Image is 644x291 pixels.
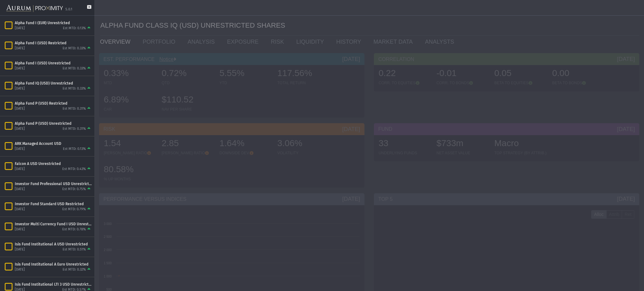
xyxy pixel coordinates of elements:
div: Est MTD: 0.75% [62,187,86,192]
div: MTD [104,80,155,85]
div: Est MTD: 0.31% [63,127,86,131]
div: [DATE] [342,195,360,203]
label: Attrib [606,210,622,219]
div: 6.89% [104,94,155,107]
div: [DATE] [15,66,25,71]
div: $733m [436,137,488,151]
div: [PERSON_NAME] RATIO [104,151,155,156]
div: [DATE] [617,195,635,203]
div: Est MTD: 0.13% [63,147,86,151]
div: PERFORMANCE VERSUS INDICES [99,193,364,205]
div: BETA TO EQUITIES [494,80,546,85]
div: [DATE] [617,55,635,63]
span: 0.33% [104,68,129,78]
div: NET ASSET VALUE [436,151,488,156]
div: TOTAL RETURN [277,80,329,85]
div: Isis Fund Institutional A USD Unrestricted [15,242,92,247]
div: Falcon A USD Unrestricted [15,161,92,166]
a: PORTFOLIO [138,36,183,48]
div: Alpha Fund IQ (USD) Unrestricted [15,81,92,86]
div: BETA TO BONDS [552,80,604,85]
div: [DATE] [15,227,25,232]
div: [DATE] [15,46,25,51]
div: Investor Fund Standard USD Restricted [15,201,92,206]
label: Ret [622,210,634,219]
div: [DATE] [15,167,25,172]
div: [DATE] [617,125,635,133]
div: Est MTD: 0.31% [63,107,86,111]
a: OVERVIEW [95,36,138,48]
div: Notice [155,56,176,63]
span: 0.22 [379,68,396,78]
text: 2 500 [104,235,112,239]
div: RISK [99,123,364,135]
div: 1.54 [104,137,155,151]
div: TOP STRATEGY (BY ATTRIB.) [494,151,547,156]
div: [DATE] [15,187,25,192]
label: Alloc [591,210,606,219]
div: YTD [219,80,271,85]
div: Alpha Fund P (USD) Restricted [15,101,92,106]
div: Investor Multi Currency Fund I USD Unrestricted [15,222,92,227]
div: CAR [104,107,155,112]
div: [DATE] [15,247,25,252]
div: 33 [379,137,430,151]
div: Est MTD: 0.33% [63,66,86,71]
div: DOWNSIDE DEV. [219,151,271,156]
div: [DATE] [15,267,25,272]
text: 1 500 [104,261,112,265]
div: Est MTD: 0.51% [63,247,86,252]
div: Alpha Fund P (USD) Unrestricted [15,121,92,126]
div: Macro [494,137,547,151]
div: 1.64% [219,137,271,151]
div: UNDERLYING FUNDS [379,151,430,156]
div: Alpha Fund I (USD) Restricted [15,41,92,46]
div: 5.0.1 [65,7,72,12]
div: [DATE] [15,127,25,131]
div: 0.05 [494,67,546,80]
span: 0.72% [162,68,186,78]
a: Notice [155,57,174,62]
div: Isis Fund Institutional A Euro Unrestricted [15,262,92,267]
div: Est MTD: 0.78% [62,227,86,232]
div: $110.52 [162,94,213,107]
div: [DATE] [342,55,360,63]
a: ANALYSTS [420,36,462,48]
div: [DATE] [342,125,360,133]
div: CORR. TO BONDS [436,80,488,85]
div: 5.55% [219,67,271,80]
a: EXPOSURE [222,36,266,48]
div: TOP 5 [374,193,639,205]
div: Alpha Fund I (USD) Unrestricted [15,61,92,66]
div: Est MTD: 0.13% [63,26,86,31]
div: FUND [374,123,639,135]
div: Isis Fund Institutional LTI 3 USD Unrestricted [15,282,92,287]
div: [DATE] [15,86,25,91]
div: NAV PER SHARE [162,107,213,112]
div: 0.00 [552,67,604,80]
div: 2.85 [162,137,213,151]
div: 3.06% [277,137,329,151]
div: Est MTD: 0.33% [63,46,86,51]
text: 3 000 [104,222,112,226]
div: VOLATILITY [277,151,329,156]
a: RISK [266,36,291,48]
div: Investor Fund Professional USD Unrestricted [15,181,92,186]
div: 117.56% [277,67,329,80]
div: % UP MONTHS [104,177,155,182]
a: LIQUIDITY [291,36,331,48]
div: -0.01 [436,67,488,80]
div: Est MTD: 0.32% [63,267,86,272]
a: HISTORY [331,36,369,48]
img: Aurum-Proximity%20white.svg [6,2,63,15]
div: Est MTD: 0.79% [62,207,86,212]
a: ANALYSIS [183,36,222,48]
div: 80.58% [104,163,155,177]
div: CORR. TO EQUITIES [379,80,430,85]
div: [DATE] [15,107,25,111]
text: 2 000 [104,248,112,252]
div: Est MTD: 0.33% [63,86,86,91]
div: CORRELATION [374,53,639,65]
div: EST. PERFORMANCE [99,53,364,65]
div: Est MTD: 0.43% [62,167,86,172]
